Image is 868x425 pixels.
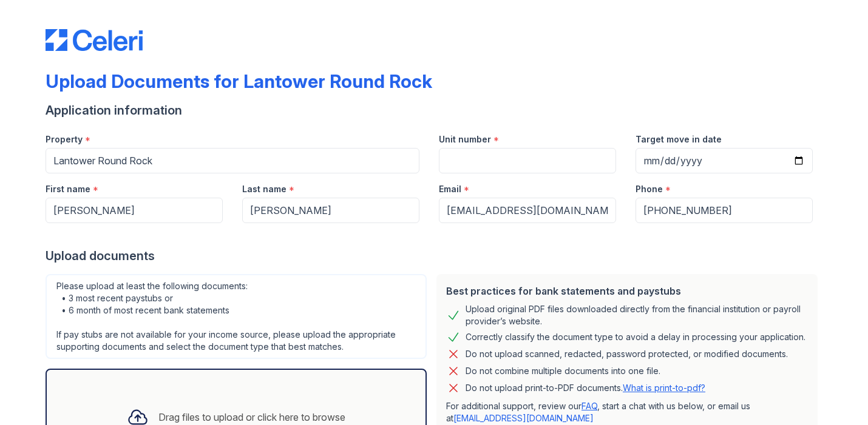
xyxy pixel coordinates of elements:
[623,383,705,393] a: What is print-to-pdf?
[46,133,83,146] label: Property
[453,413,594,423] a: [EMAIL_ADDRESS][DOMAIN_NAME]
[636,133,722,146] label: Target move in date
[466,382,705,394] p: Do not upload print-to-PDF documents.
[46,29,143,51] img: CE_Logo_Blue-a8612792a0a2168367f1c8372b55b34899dd931a85d93a1a3d3e32e68fde9ad4.png
[439,183,461,195] label: Email
[446,284,808,298] div: Best practices for bank statements and paystubs
[46,70,432,92] div: Upload Documents for Lantower Round Rock
[466,364,660,378] div: Do not combine multiple documents into one file.
[46,183,90,195] label: First name
[46,247,822,264] div: Upload documents
[581,401,597,411] a: FAQ
[242,183,287,195] label: Last name
[158,410,345,424] div: Drag files to upload or click here to browse
[46,274,427,359] div: Please upload at least the following documents: • 3 most recent paystubs or • 6 month of most rec...
[439,133,491,146] label: Unit number
[466,303,808,327] div: Upload original PDF files downloaded directly from the financial institution or payroll provider’...
[446,400,808,424] p: For additional support, review our , start a chat with us below, or email us at
[466,347,788,361] div: Do not upload scanned, redacted, password protected, or modified documents.
[46,102,822,119] div: Application information
[466,330,805,344] div: Correctly classify the document type to avoid a delay in processing your application.
[636,183,663,195] label: Phone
